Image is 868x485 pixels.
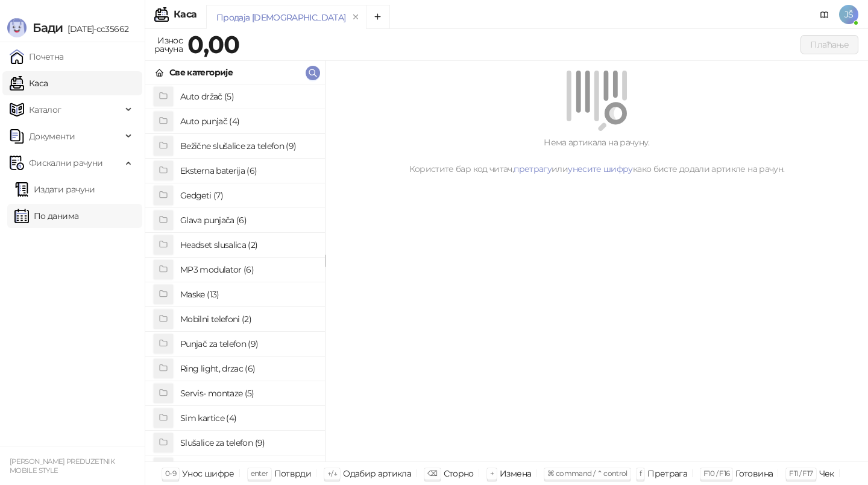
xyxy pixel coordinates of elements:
h4: Gedgeti (7) [180,186,315,205]
span: 0-9 [165,469,176,478]
button: Add tab [366,5,390,29]
div: grid [145,84,325,461]
span: [DATE]-cc35662 [63,24,128,34]
strong: 0,00 [187,30,239,59]
h4: Headset slusalica (2) [180,235,315,255]
span: ⌫ [427,469,437,478]
h4: Auto punjač (4) [180,112,315,131]
div: Претрага [647,466,687,481]
h4: MP3 modulator (6) [180,260,315,279]
span: JŠ [839,5,858,24]
span: + [490,469,494,478]
span: F11 / F17 [789,469,813,478]
span: Каталог [29,98,61,122]
a: Документација [815,5,834,24]
h4: Bežične slušalice za telefon (9) [180,136,315,156]
h4: Mobilni telefoni (2) [180,309,315,329]
span: ⌘ command / ⌃ control [547,469,627,478]
div: Нема артикала на рачуну. Користите бар код читач, или како бисте додали артикле на рачун. [340,136,854,176]
span: Бади [33,21,63,35]
span: enter [251,469,268,478]
h4: Punjač za telefon (9) [180,334,315,353]
div: Готовина [735,466,773,481]
h4: Glava punjača (6) [180,211,315,230]
span: Документи [29,124,75,148]
div: Каса [174,10,197,19]
h4: Auto držač (5) [180,87,315,106]
h4: Servis- montaze (5) [180,384,315,403]
div: Измена [500,466,531,481]
div: Сторно [444,466,474,481]
div: Износ рачуна [152,33,185,57]
span: F10 / F16 [703,469,729,478]
h4: Staklo za telefon (7) [180,458,315,477]
h4: Eksterna baterija (6) [180,161,315,180]
div: Све категорије [169,66,233,79]
span: Фискални рачуни [29,151,102,175]
a: претрагу [514,163,552,174]
div: Унос шифре [182,466,234,481]
a: По данима [14,204,78,228]
button: Плаћање [800,35,858,54]
img: Logo [7,18,27,37]
small: [PERSON_NAME] PREDUZETNIK MOBILE STYLE [10,457,115,475]
a: унесите шифру [568,163,633,174]
a: Издати рачуни [14,177,95,201]
a: Почетна [10,45,64,69]
div: Потврди [274,466,312,481]
h4: Maske (13) [180,285,315,304]
div: Продаја [DEMOGRAPHIC_DATA] [216,11,345,24]
h4: Slušalice za telefon (9) [180,433,315,452]
span: f [640,469,641,478]
h4: Sim kartice (4) [180,408,315,428]
div: Чек [819,466,834,481]
button: remove [348,12,363,22]
div: Одабир артикла [343,466,411,481]
span: ↑/↓ [327,469,337,478]
a: Каса [10,71,48,95]
h4: Ring light, drzac (6) [180,359,315,378]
